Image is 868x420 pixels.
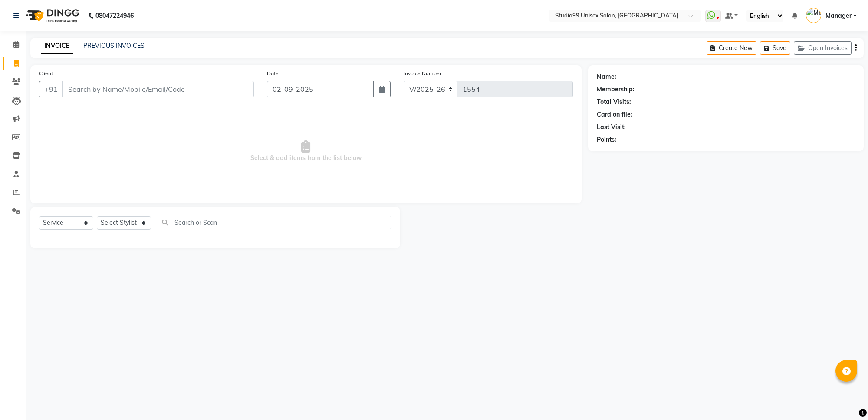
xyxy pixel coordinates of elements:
[39,108,573,195] span: Select & add items from the list below
[597,72,616,81] div: Name:
[832,385,859,411] iframe: chat widget
[83,42,145,50] a: PREVIOUS INVOICES
[794,41,852,55] button: Open Invoices
[597,85,635,94] div: Membership:
[825,11,852,20] span: Manager
[597,135,616,144] div: Points:
[41,38,73,54] a: INVOICE
[597,110,632,119] div: Card on file:
[597,97,631,107] div: Total Visits:
[267,70,279,77] label: Date
[158,216,391,229] input: Search or Scan
[95,3,134,28] b: 08047224946
[404,70,441,77] label: Invoice Number
[760,41,790,55] button: Save
[597,123,626,132] div: Last Visit:
[62,81,254,97] input: Search by Name/Mobile/Email/Code
[39,70,53,77] label: Client
[707,41,756,55] button: Create New
[22,3,82,28] img: logo
[39,81,63,97] button: +91
[806,8,821,23] img: Manager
